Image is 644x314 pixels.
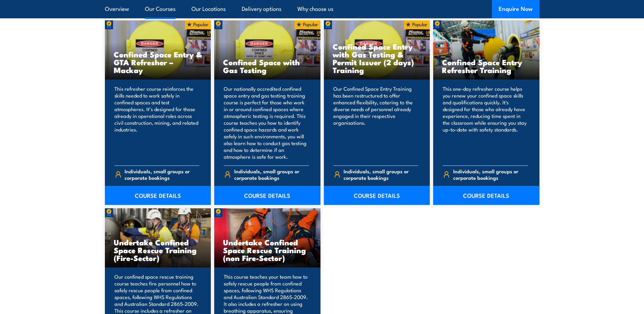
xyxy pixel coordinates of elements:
a: COURSE DETAILS [433,186,539,205]
h3: Undertake Confined Space Rescue Training (Fire-Sector) [114,238,202,262]
h3: Confined Space Entry with Gas Testing & Permit Issuer (2 days) Training [333,42,421,74]
h3: Confined Space Entry Refresher Training [442,58,531,74]
p: This refresher course reinforces the skills needed to work safely in confined spaces and test atm... [114,85,200,160]
span: Individuals, small groups or corporate bookings [234,168,309,181]
h3: Undertake Confined Space Rescue Training (non Fire-Sector) [223,238,312,262]
p: Our Confined Space Entry Training has been restructured to offer enhanced flexibility, catering t... [333,85,419,160]
a: COURSE DETAILS [214,186,320,205]
p: Our nationally accredited confined space entry and gas testing training course is perfect for tho... [224,85,309,160]
span: Individuals, small groups or corporate bookings [344,168,418,181]
span: Individuals, small groups or corporate bookings [125,168,199,181]
p: This one-day refresher course helps you renew your confined space skills and qualifications quick... [443,85,528,160]
span: Individuals, small groups or corporate bookings [453,168,528,181]
a: COURSE DETAILS [324,186,430,205]
h3: Confined Space Entry & GTA Refresher – Mackay [114,50,202,74]
h3: Confined Space with Gas Testing [223,58,312,74]
a: COURSE DETAILS [105,186,211,205]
